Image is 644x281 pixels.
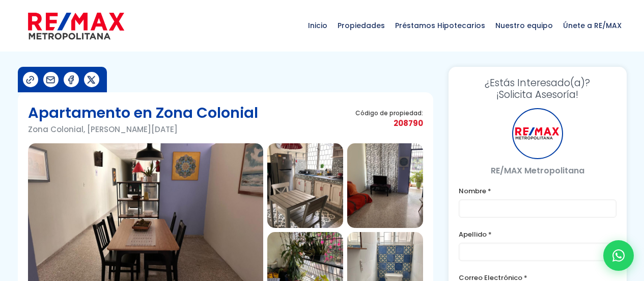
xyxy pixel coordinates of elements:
img: Compartir [66,74,76,85]
span: Nuestro equipo [490,10,558,41]
span: ¿Estás Interesado(a)? [459,77,617,89]
p: Zona Colonial, [PERSON_NAME][DATE] [28,123,258,136]
p: RE/MAX Metropolitana [459,164,617,177]
img: Compartir [86,74,97,85]
span: Inicio [303,10,332,41]
img: Apartamento en Zona Colonial [347,143,423,228]
span: 208790 [355,117,423,130]
img: Compartir [25,74,36,85]
span: Propiedades [332,10,390,41]
span: Préstamos Hipotecarios [390,10,490,41]
img: remax-metropolitana-logo [28,11,124,41]
label: Nombre * [459,185,617,197]
span: Únete a RE/MAX [558,10,627,41]
div: RE/MAX Metropolitana [512,108,563,159]
h1: Apartamento en Zona Colonial [28,103,258,123]
h3: ¡Solicita Asesoría! [459,77,617,100]
img: Apartamento en Zona Colonial [267,143,343,228]
span: Código de propiedad: [355,109,423,117]
label: Apellido * [459,228,617,241]
img: Compartir [45,74,56,85]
